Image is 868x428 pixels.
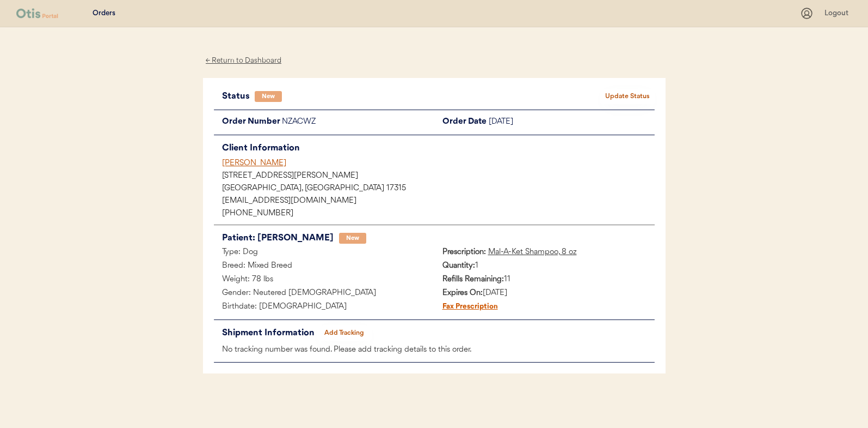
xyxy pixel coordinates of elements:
[442,289,483,297] strong: Expires On:
[824,8,852,19] div: Logout
[214,300,434,314] div: Birthdate: [DEMOGRAPHIC_DATA]
[282,116,434,129] div: NZACWZ
[442,248,486,256] strong: Prescription:
[434,287,655,300] div: [DATE]
[222,231,334,246] div: Patient: [PERSON_NAME]
[222,197,655,205] div: [EMAIL_ADDRESS][DOMAIN_NAME]
[442,262,475,270] strong: Quantity:
[222,210,655,218] div: [PHONE_NUMBER]
[222,158,655,169] div: [PERSON_NAME]
[214,287,434,300] div: Gender: Neutered [DEMOGRAPHIC_DATA]
[222,325,317,341] div: Shipment Information
[214,246,434,260] div: Type: Dog
[434,260,655,273] div: 1
[203,55,285,67] div: ← Return to Dashboard
[442,275,504,284] strong: Refills Remaining:
[222,89,255,104] div: Status
[93,8,115,19] div: Orders
[214,343,655,357] div: No tracking number was found. Please add tracking details to this order.
[434,300,498,314] div: Fax Prescription
[214,116,282,129] div: Order Number
[214,260,434,273] div: Breed: Mixed Breed
[600,89,655,104] button: Update Status
[222,172,655,180] div: [STREET_ADDRESS][PERSON_NAME]
[222,141,655,156] div: Client Information
[317,325,372,341] button: Add Tracking
[434,273,655,287] div: 11
[434,116,489,129] div: Order Date
[489,116,655,129] div: [DATE]
[488,248,577,256] u: Mal-A-Ket Shampoo, 8 oz
[214,273,434,287] div: Weight: 78 lbs
[222,185,655,192] div: [GEOGRAPHIC_DATA], [GEOGRAPHIC_DATA] 17315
